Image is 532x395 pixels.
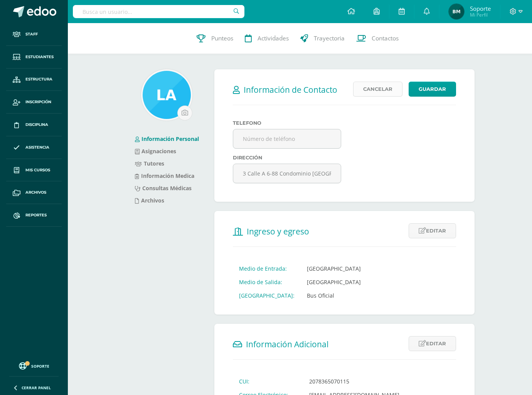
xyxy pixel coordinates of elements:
[353,82,402,97] a: Cancelar
[25,189,46,196] span: Archivos
[233,164,341,183] input: Ej. 6 Avenida B-34
[25,76,52,82] span: Estructura
[143,71,191,119] img: ce93029da23313b7a6a26defd741d6c7.png
[25,167,50,173] span: Mis cursos
[301,289,367,302] td: Bus Oficial
[470,5,491,12] span: Soporte
[233,289,301,302] td: [GEOGRAPHIC_DATA]:
[9,360,59,371] a: Soporte
[22,385,51,390] span: Cerrar panel
[6,181,62,204] a: Archivos
[6,159,62,182] a: Mis cursos
[233,120,341,126] label: Telefono
[233,129,341,148] input: Número de teléfono
[135,172,194,179] a: Información Medica
[25,144,49,151] span: Asistencia
[25,54,54,60] span: Estudiantes
[233,262,301,275] td: Medio de Entrada:
[301,262,367,275] td: [GEOGRAPHIC_DATA]
[6,23,62,46] a: Staff
[295,23,350,54] a: Trayectoria
[135,184,192,192] a: Consultas Médicas
[6,204,62,227] a: Reportes
[6,46,62,69] a: Estudiantes
[246,339,328,350] span: Información Adicional
[211,34,233,42] span: Punteos
[244,84,337,95] span: Información de Contacto
[301,275,367,289] td: [GEOGRAPHIC_DATA]
[25,99,51,105] span: Inscripción
[258,34,289,42] span: Actividades
[6,91,62,114] a: Inscripción
[350,23,404,54] a: Contactos
[233,155,341,161] label: Dirección
[247,226,309,237] span: Ingreso y egreso
[135,147,176,155] a: Asignaciones
[135,135,199,142] a: Información Personal
[470,12,491,18] span: Mi Perfil
[409,336,456,351] a: Editar
[6,69,62,91] a: Estructura
[191,23,239,54] a: Punteos
[25,212,47,218] span: Reportes
[409,223,456,238] a: Editar
[6,136,62,159] a: Asistencia
[372,34,399,42] span: Contactos
[409,82,456,97] button: Guardar
[303,375,406,388] td: 2078365070115
[233,375,303,388] td: CUI:
[239,23,295,54] a: Actividades
[449,4,464,19] img: 124947c2b8f52875b6fcaf013d3349fe.png
[135,197,164,204] a: Archivos
[31,363,49,369] span: Soporte
[25,31,38,37] span: Staff
[6,114,62,136] a: Disciplina
[233,275,301,289] td: Medio de Salida:
[135,160,164,167] a: Tutores
[314,34,345,42] span: Trayectoria
[73,5,244,18] input: Busca un usuario...
[25,122,48,128] span: Disciplina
